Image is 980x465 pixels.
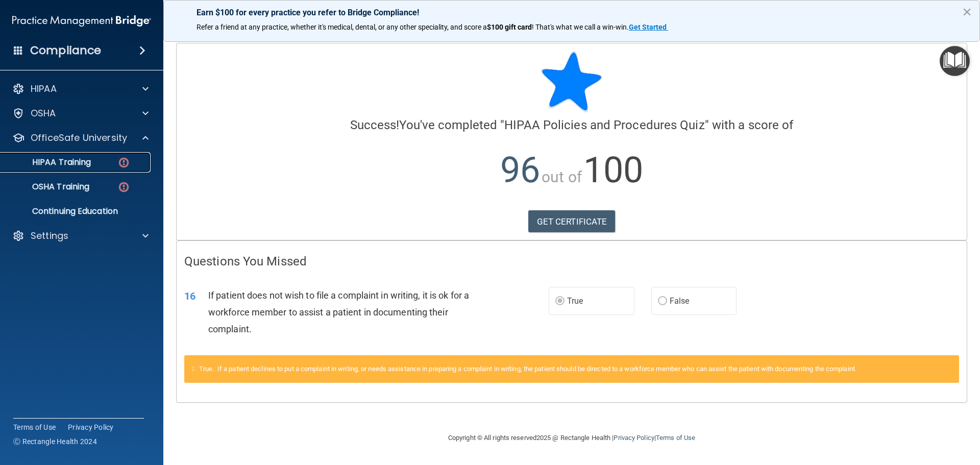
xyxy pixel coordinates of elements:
[7,182,89,192] p: OSHA Training
[929,395,968,433] iframe: Drift Widget Chat Controller
[7,206,146,216] p: Continuing Education
[487,23,532,31] strong: $100 gift card
[197,8,947,17] p: Earn $100 for every practice you refer to Bridge Compliance!
[208,290,469,334] span: If patient does not wish to file a complaint in writing, it is ok for a workforce member to assis...
[532,23,629,31] span: ! That's what we call a win-win.
[555,298,565,305] input: True
[7,157,91,167] p: HIPAA Training
[940,46,970,76] button: Open Resource Center
[12,230,149,242] a: Settings
[500,149,540,191] span: 96
[385,422,758,454] div: Copyright © All rights reserved 2025 @ Rectangle Health | |
[629,23,668,31] a: Get Started
[658,298,667,305] input: False
[567,296,583,306] span: True
[13,436,97,447] span: Ⓒ Rectangle Health 2024
[184,255,959,268] h4: Questions You Missed
[13,422,56,432] a: Terms of Use
[12,83,149,95] a: HIPAA
[614,434,654,442] a: Privacy Policy
[30,43,101,58] h4: Compliance
[31,107,56,119] p: OSHA
[656,434,695,442] a: Terms of Use
[31,132,127,144] p: OfficeSafe University
[583,149,643,191] span: 100
[199,365,856,373] span: True. If a patient declines to put a complaint in writing, or needs assistance in preparing a com...
[197,23,487,31] span: Refer a friend at any practice, whether it's medical, dental, or any other speciality, and score a
[31,230,68,242] p: Settings
[528,210,616,233] a: GET CERTIFICATE
[12,132,149,144] a: OfficeSafe University
[117,181,130,193] img: danger-circle.6113f641.png
[541,51,602,112] img: blue-star-rounded.9d042014.png
[184,118,959,132] h4: You've completed " " with a score of
[350,118,400,132] span: Success!
[68,422,114,432] a: Privacy Policy
[962,4,972,20] button: Close
[670,296,690,306] span: False
[117,156,130,169] img: danger-circle.6113f641.png
[12,11,151,31] img: PMB logo
[184,290,195,302] span: 16
[629,23,667,31] strong: Get Started
[542,168,582,186] span: out of
[504,118,704,132] span: HIPAA Policies and Procedures Quiz
[31,83,57,95] p: HIPAA
[12,107,149,119] a: OSHA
